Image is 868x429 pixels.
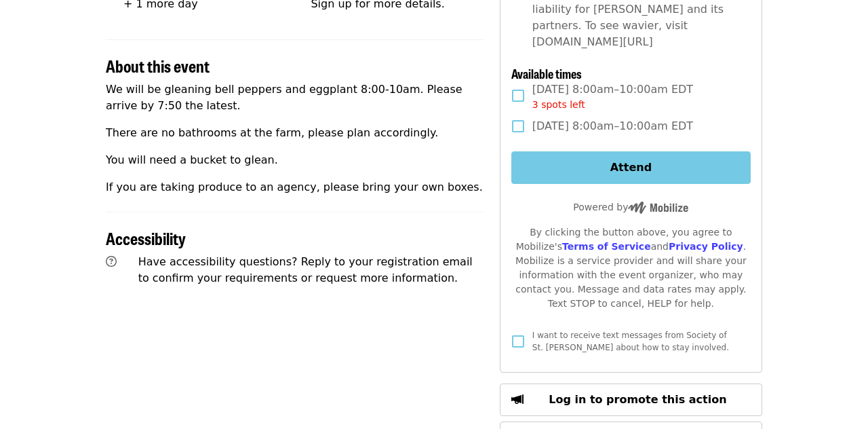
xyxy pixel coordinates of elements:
img: Powered by Mobilize [628,202,688,214]
span: I want to receive text messages from Society of St. [PERSON_NAME] about how to stay involved. [532,331,729,352]
span: Log in to promote this action [549,393,726,406]
span: About this event [106,54,210,77]
div: By clicking the button above, you agree to Mobilize's and . Mobilize is a service provider and wi... [511,225,751,311]
p: We will be gleaning bell peppers and eggplant 8:00-10am. Please arrive by 7:50 the latest. [106,81,484,114]
span: [DATE] 8:00am–10:00am EDT [532,81,693,112]
a: Privacy Policy [669,241,743,252]
span: Accessibility [106,226,186,250]
p: If you are taking produce to an agency, please bring your own boxes. [106,179,484,195]
span: Available times [511,64,582,82]
a: Terms of Service [562,241,651,252]
span: Powered by [573,202,688,212]
span: Have accessibility questions? Reply to your registration email to confirm your requirements or re... [138,255,473,284]
span: 3 spots left [532,99,585,110]
button: Attend [511,151,751,184]
p: There are no bathrooms at the farm, please plan accordingly. [106,125,484,141]
button: Log in to promote this action [500,384,762,416]
p: You will need a bucket to glean. [106,152,484,168]
i: question-circle icon [106,255,117,268]
span: [DATE] 8:00am–10:00am EDT [532,118,693,134]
